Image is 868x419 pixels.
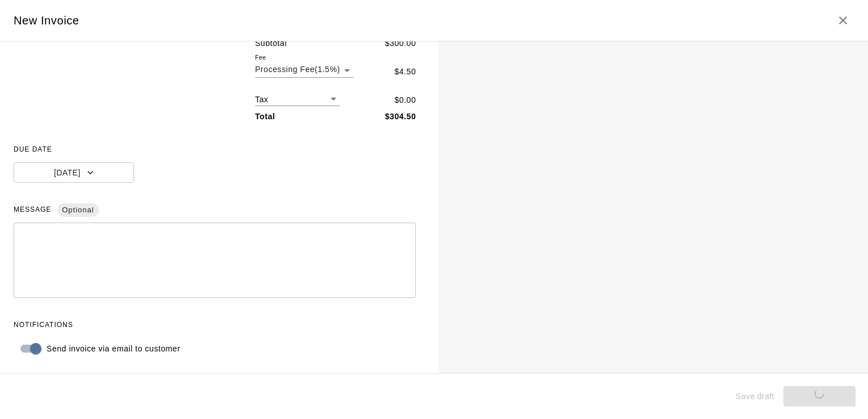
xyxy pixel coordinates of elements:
[385,37,416,49] p: $ 300.00
[255,63,354,78] div: Processing Fee ( 1.5 % )
[394,94,416,106] p: $ 0.00
[14,201,416,219] span: MESSAGE
[394,66,416,78] p: $ 4.50
[14,141,416,159] span: DUE DATE
[255,53,266,61] label: Fee
[255,37,287,49] p: Subtotal
[385,112,416,121] b: $ 304.50
[47,343,180,355] p: Send invoice via email to customer
[14,316,416,334] span: NOTIFICATIONS
[14,13,80,28] h5: New Invoice
[832,9,854,32] button: Close
[57,200,98,220] span: Optional
[255,112,275,121] b: Total
[14,162,134,183] button: [DATE]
